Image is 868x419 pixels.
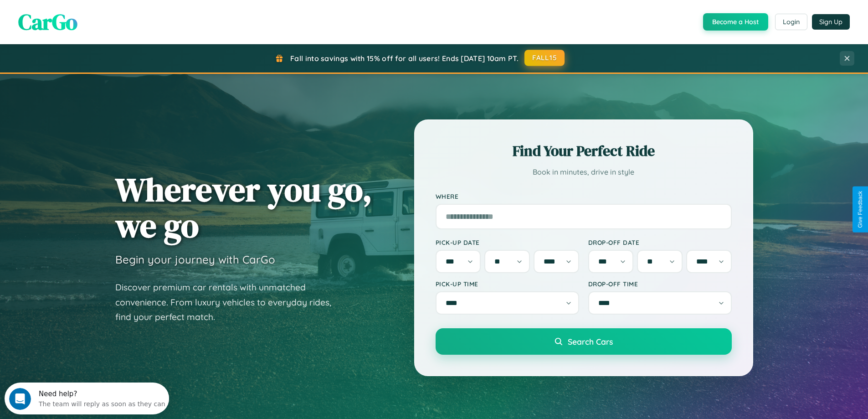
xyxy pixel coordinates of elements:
[18,7,77,37] span: CarGo
[588,280,732,288] label: Drop-off Time
[568,336,613,347] span: Search Cars
[5,383,169,414] iframe: Intercom live chat discovery launcher
[436,166,732,179] p: Book in minutes, drive in style
[34,15,161,25] div: The team will reply as soon as they can
[775,14,807,30] button: Login
[436,328,732,355] button: Search Cars
[115,280,343,325] p: Discover premium car rentals with unmatched convenience. From luxury vehicles to everyday rides, ...
[524,50,565,66] button: FALL15
[812,14,850,30] button: Sign Up
[115,171,372,243] h1: Wherever you go, we go
[290,54,519,63] span: Fall into savings with 15% off for all users! Ends [DATE] 10am PT.
[703,13,768,31] button: Become a Host
[436,192,732,200] label: Where
[34,8,161,15] div: Need help?
[9,388,31,410] iframe: Intercom live chat
[436,141,732,161] h2: Find Your Perfect Ride
[4,4,169,29] div: Open Intercom Messenger
[436,280,579,288] label: Pick-up Time
[857,191,863,228] div: Give Feedback
[436,238,579,246] label: Pick-up Date
[588,238,732,246] label: Drop-off Date
[115,253,275,266] h3: Begin your journey with CarGo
